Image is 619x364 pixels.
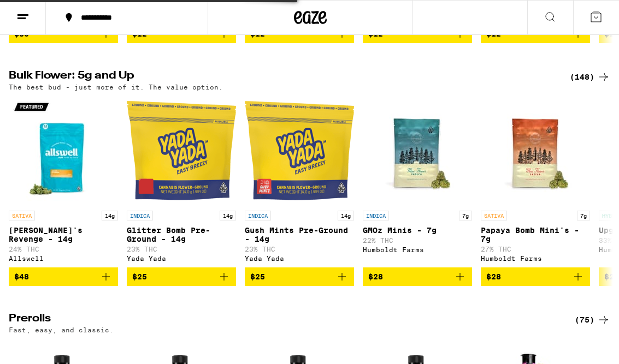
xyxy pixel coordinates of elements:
span: $25 [250,272,265,281]
span: $28 [368,272,383,281]
p: 27% THC [481,246,590,253]
a: (75) [575,313,610,326]
img: Yada Yada - Gush Mints Pre-Ground - 14g [245,96,354,205]
p: Gush Mints Pre-Ground - 14g [245,226,354,243]
button: Add to bag [363,267,472,286]
p: SATIVA [9,211,35,220]
a: Open page for Jack's Revenge - 14g from Allswell [9,96,118,267]
p: INDICA [363,211,389,220]
div: Yada Yada [127,255,236,262]
p: INDICA [245,211,271,220]
a: Open page for Papaya Bomb Mini's - 7g from Humboldt Farms [481,96,590,267]
p: 14g [102,211,118,220]
a: Open page for Glitter Bomb Pre-Ground - 14g from Yada Yada [127,96,236,267]
p: 7g [459,211,472,220]
button: Add to bag [127,267,236,286]
div: Allswell [9,255,118,262]
div: Humboldt Farms [481,255,590,262]
button: Add to bag [245,267,354,286]
p: SATIVA [481,211,507,220]
button: Add to bag [9,267,118,286]
div: Humboldt Farms [363,246,472,253]
img: Yada Yada - Glitter Bomb Pre-Ground - 14g [127,96,236,205]
div: Yada Yada [245,255,354,262]
p: 24% THC [9,246,118,253]
p: Fast, easy, and classic. [9,326,114,333]
p: 7g [577,211,590,220]
span: $28 [486,272,501,281]
p: The best bud - just more of it. The value option. [9,83,223,91]
span: $25 [132,272,147,281]
h2: Prerolls [9,313,557,326]
p: Glitter Bomb Pre-Ground - 14g [127,226,236,243]
a: (148) [570,70,610,83]
img: Humboldt Farms - GMOz Minis - 7g [363,96,472,205]
img: Allswell - Jack's Revenge - 14g [9,96,118,205]
p: INDICA [127,211,153,220]
button: Add to bag [481,267,590,286]
span: $28 [604,272,619,281]
p: [PERSON_NAME]'s Revenge - 14g [9,226,118,243]
p: 23% THC [245,246,354,253]
a: Open page for GMOz Minis - 7g from Humboldt Farms [363,96,472,267]
span: $48 [14,272,29,281]
p: 14g [220,211,236,220]
p: 23% THC [127,246,236,253]
p: GMOz Minis - 7g [363,226,472,235]
p: Papaya Bomb Mini's - 7g [481,226,590,243]
a: Open page for Gush Mints Pre-Ground - 14g from Yada Yada [245,96,354,267]
p: 22% THC [363,237,472,244]
img: Humboldt Farms - Papaya Bomb Mini's - 7g [481,96,590,205]
h2: Bulk Flower: 5g and Up [9,70,557,83]
p: 14g [338,211,354,220]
